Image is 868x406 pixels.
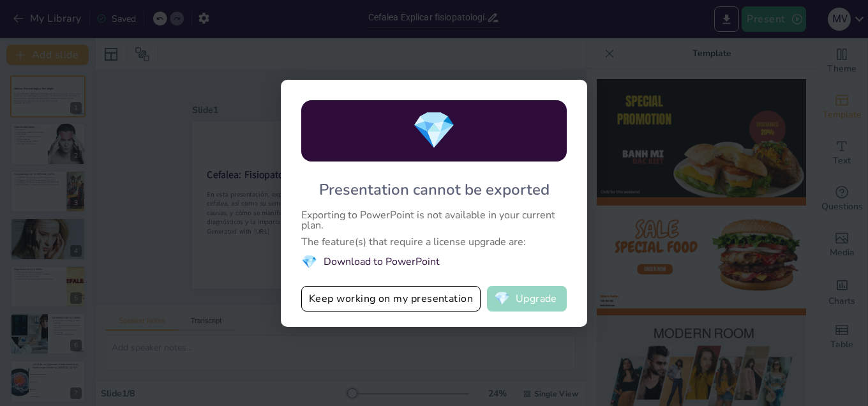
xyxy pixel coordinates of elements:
span: diamond [301,253,317,271]
button: Keep working on my presentation [301,286,481,312]
div: The feature(s) that require a license upgrade are: [301,237,567,247]
li: Download to PowerPoint [301,253,567,271]
span: diamond [412,106,456,155]
div: Presentation cannot be exported [319,179,550,200]
div: Exporting to PowerPoint is not available in your current plan. [301,210,567,230]
button: diamondUpgrade [487,286,567,312]
span: diamond [494,292,510,305]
